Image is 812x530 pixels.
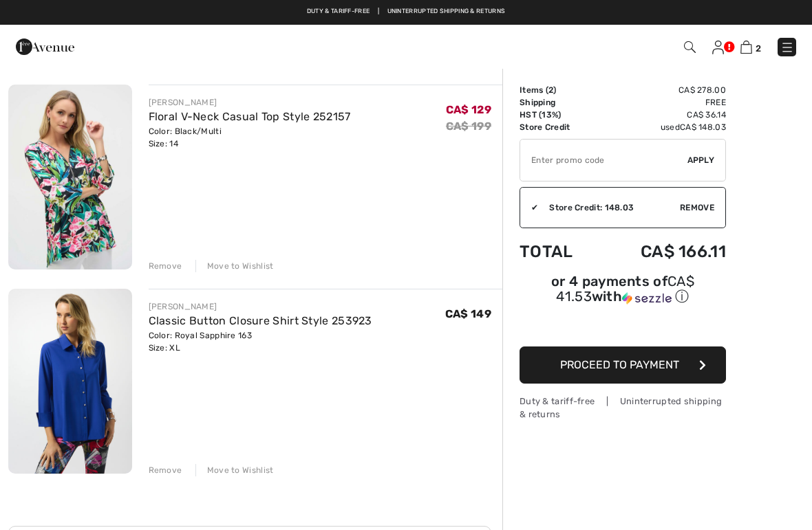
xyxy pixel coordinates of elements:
[8,289,132,474] img: Classic Button Closure Shirt Style 253923
[149,464,182,476] div: Remove
[520,395,726,421] div: Duty & tariff-free | Uninterrupted shipping & returns
[520,84,599,96] td: Items ( )
[8,85,132,269] img: Floral V-Neck Casual Top Style 252157
[680,122,726,132] span: CA$ 148.03
[599,228,726,275] td: CA$ 166.11
[680,201,714,214] span: Remove
[149,260,182,272] div: Remove
[520,228,599,275] td: Total
[712,41,724,54] img: My Info
[740,41,752,54] img: Shopping Bag
[195,464,274,476] div: Move to Wishlist
[756,43,761,54] span: 2
[599,109,726,121] td: CA$ 36.14
[599,121,726,133] td: used
[548,85,553,95] span: 2
[520,121,599,133] td: Store Credit
[560,358,679,371] span: Proceed to Payment
[520,201,538,214] div: ✔
[446,120,491,133] s: CA$ 199
[149,300,372,313] div: [PERSON_NAME]
[599,84,726,96] td: CA$ 278.00
[520,275,726,311] div: or 4 payments ofCA$ 41.53withSezzle Click to learn more about Sezzle
[520,96,599,109] td: Shipping
[687,154,715,166] span: Apply
[622,292,672,305] img: Sezzle
[556,273,694,305] span: CA$ 41.53
[684,41,696,53] img: Search
[740,38,761,55] a: 2
[149,125,351,150] div: Color: Black/Multi Size: 14
[780,41,794,54] img: Menu
[149,96,351,109] div: [PERSON_NAME]
[149,329,372,354] div: Color: Royal Sapphire 163 Size: XL
[195,260,274,272] div: Move to Wishlist
[149,110,351,123] a: Floral V-Neck Casual Top Style 252157
[149,314,372,327] a: Classic Button Closure Shirt Style 253923
[520,346,726,384] button: Proceed to Payment
[520,140,687,181] input: Promo code
[16,33,74,60] img: 1ère Avenue
[520,311,726,342] iframe: PayPal-paypal
[307,8,505,14] a: Duty & tariff-free | Uninterrupted shipping & returns
[520,275,726,306] div: or 4 payments of with
[16,39,74,52] a: 1ère Avenue
[599,96,726,109] td: Free
[446,103,491,116] span: CA$ 129
[520,109,599,121] td: HST (13%)
[538,201,680,214] div: Store Credit: 148.03
[445,307,491,320] span: CA$ 149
